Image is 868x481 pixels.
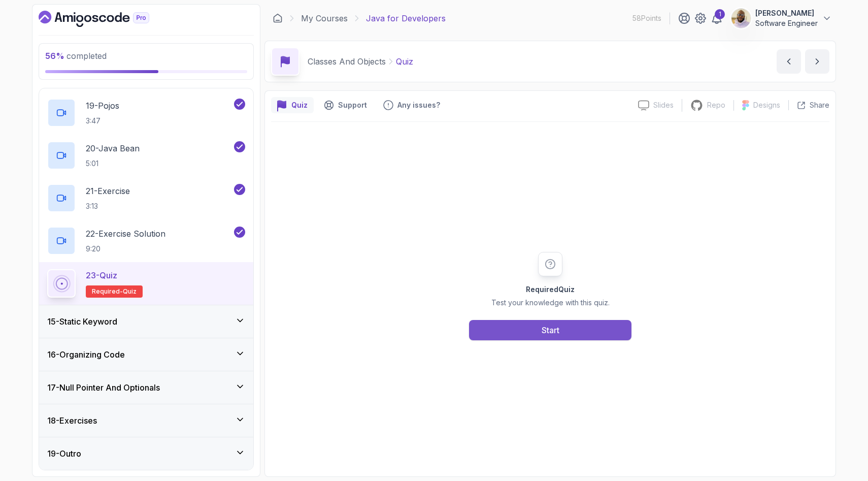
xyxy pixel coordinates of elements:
[318,97,373,113] button: Support button
[805,49,829,74] button: next content
[45,51,64,61] span: 56 %
[86,158,140,169] p: 5:01
[753,100,780,110] p: Designs
[338,100,367,110] p: Support
[86,201,130,211] p: 3:13
[491,298,610,308] p: Test your knowledge with this quiz.
[469,320,631,340] button: Start
[755,8,818,18] p: [PERSON_NAME]
[291,100,308,110] p: Quiz
[731,9,751,28] img: user profile image
[366,12,446,24] p: Java for Developers
[301,12,348,24] a: My Courses
[715,9,725,19] div: 1
[47,315,117,328] h3: 15 - Static Keyword
[47,227,245,255] button: 22-Exercise Solution9:20
[653,100,674,110] p: Slides
[707,100,725,110] p: Repo
[491,284,610,295] h2: Quiz
[397,100,440,110] p: Any issues?
[92,287,123,296] span: Required-
[45,51,107,61] span: completed
[542,324,559,336] div: Start
[377,97,446,113] button: Feedback button
[39,11,173,27] a: Dashboard
[632,13,661,23] p: 58 Points
[777,49,801,74] button: previous content
[86,142,140,154] p: 20 - Java Bean
[788,100,829,110] button: Share
[47,414,97,427] h3: 18 - Exercises
[39,404,253,437] button: 18-Exercises
[47,99,245,127] button: 19-Pojos3:47
[47,184,245,212] button: 21-Exercise3:13
[810,100,829,110] p: Share
[39,371,253,404] button: 17-Null Pointer And Optionals
[731,8,832,28] button: user profile image[PERSON_NAME]Software Engineer
[47,447,81,460] h3: 19 - Outro
[271,97,314,113] button: quiz button
[308,55,386,68] p: Classes And Objects
[47,348,125,361] h3: 16 - Organizing Code
[86,244,165,254] p: 9:20
[711,12,723,24] a: 1
[39,305,253,338] button: 15-Static Keyword
[86,116,119,126] p: 3:47
[47,141,245,170] button: 20-Java Bean5:01
[86,100,119,112] p: 19 - Pojos
[86,269,117,281] p: 23 - Quiz
[47,381,160,394] h3: 17 - Null Pointer And Optionals
[273,13,283,23] a: Dashboard
[755,18,818,28] p: Software Engineer
[396,55,413,68] p: Quiz
[123,287,137,296] span: quiz
[47,269,245,298] button: 23-QuizRequired-quiz
[86,185,130,197] p: 21 - Exercise
[526,285,558,294] span: Required
[39,437,253,470] button: 19-Outro
[39,338,253,371] button: 16-Organizing Code
[86,228,165,240] p: 22 - Exercise Solution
